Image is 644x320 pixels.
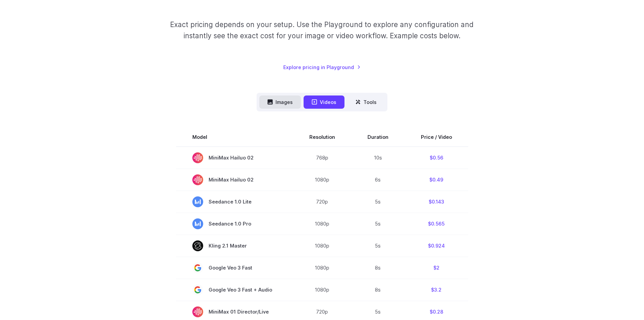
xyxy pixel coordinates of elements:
[347,95,385,109] button: Tools
[351,279,405,301] td: 8s
[405,191,468,213] td: $0.143
[192,152,277,163] span: MiniMax Hailuo 02
[157,19,486,42] p: Exact pricing depends on your setup. Use the Playground to explore any configuration and instantl...
[192,262,277,273] span: Google Veo 3 Fast
[351,191,405,213] td: 5s
[351,257,405,279] td: 8s
[405,257,468,279] td: $2
[405,147,468,169] td: $0.56
[293,147,351,169] td: 768p
[192,174,277,185] span: MiniMax Hailuo 02
[293,235,351,257] td: 1080p
[192,218,277,229] span: Seedance 1.0 Pro
[351,169,405,191] td: 6s
[259,95,301,109] button: Images
[405,279,468,301] td: $3.2
[176,128,293,147] th: Model
[405,213,468,235] td: $0.565
[293,257,351,279] td: 1080p
[351,128,405,147] th: Duration
[405,169,468,191] td: $0.49
[293,191,351,213] td: 720p
[351,235,405,257] td: 5s
[192,240,277,251] span: Kling 2.1 Master
[293,169,351,191] td: 1080p
[405,235,468,257] td: $0.924
[293,213,351,235] td: 1080p
[293,279,351,301] td: 1080p
[351,213,405,235] td: 5s
[351,147,405,169] td: 10s
[304,95,344,109] button: Videos
[405,128,468,147] th: Price / Video
[293,128,351,147] th: Resolution
[192,306,277,317] span: MiniMax 01 Director/Live
[283,63,361,71] a: Explore pricing in Playground
[192,284,277,295] span: Google Veo 3 Fast + Audio
[192,196,277,207] span: Seedance 1.0 Lite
